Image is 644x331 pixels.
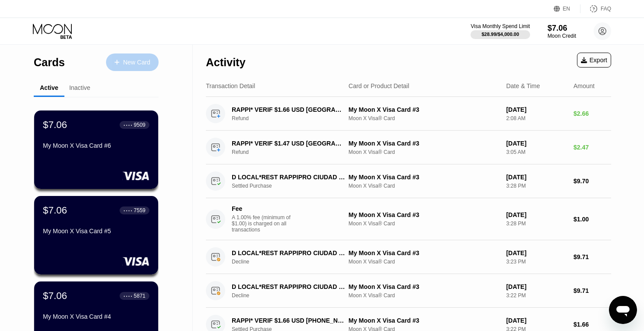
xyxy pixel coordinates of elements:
div: New Card [106,53,159,71]
div: $2.66 [573,110,611,117]
div: EN [563,6,570,12]
div: $2.47 [573,144,611,151]
div: Fee [232,205,293,212]
div: Active [40,84,58,91]
div: $9.71 [573,253,611,260]
div: 9509 [134,122,145,128]
div: RAPPI* VERIF $1.66 USD [GEOGRAPHIC_DATA] NL [232,106,345,113]
div: $9.71 [573,287,611,294]
div: 7559 [134,207,145,214]
div: $7.06 [43,205,67,216]
div: FAQ [580,4,611,13]
div: Transaction Detail [206,82,255,89]
div: [DATE] [506,174,566,181]
div: Moon X Visa® Card [349,115,499,121]
div: Moon X Visa® Card [349,183,499,189]
div: 3:28 PM [506,183,566,189]
div: D LOCAL*REST RAPPIPRO CIUDAD DE [GEOGRAPHIC_DATA] [232,283,345,290]
div: A 1.00% fee (minimum of $1.00) is charged on all transactions [232,214,297,233]
div: $7.06 [43,119,67,131]
div: Visa Monthly Spend Limit [471,23,530,29]
div: My Moon X Visa Card #5 [43,228,149,235]
div: 3:22 PM [506,292,566,299]
div: $7.06 [548,24,576,33]
div: RAPPI* VERIF $1.47 USD [GEOGRAPHIC_DATA] NL [232,140,345,147]
div: $7.06● ● ● ●7559My Moon X Visa Card #5 [34,196,158,274]
div: $9.70 [573,178,611,185]
div: $7.06 [43,290,67,302]
div: [DATE] [506,211,566,218]
div: Export [581,57,607,64]
div: Inactive [69,84,90,91]
div: Moon X Visa® Card [349,221,499,227]
div: ● ● ● ● [124,209,132,212]
div: RAPPI* VERIF $1.66 USD [PHONE_NUMBER] NL [232,317,345,324]
div: D LOCAL*REST RAPPIPRO CIUDAD DE [GEOGRAPHIC_DATA] [232,174,345,181]
div: ● ● ● ● [124,124,132,126]
div: My Moon X Visa Card #3 [349,140,499,147]
div: Decline [232,292,354,299]
div: $7.06● ● ● ●9509My Moon X Visa Card #6 [34,110,158,189]
div: D LOCAL*REST RAPPIPRO CIUDAD DE [GEOGRAPHIC_DATA]DeclineMy Moon X Visa Card #3Moon X Visa® Card[D... [206,274,611,308]
div: Refund [232,115,354,121]
iframe: Button to launch messaging window [609,296,637,324]
div: RAPPI* VERIF $1.47 USD [GEOGRAPHIC_DATA] NLRefundMy Moon X Visa Card #3Moon X Visa® Card[DATE]3:0... [206,131,611,164]
div: $1.00 [573,216,611,223]
div: My Moon X Visa Card #3 [349,283,499,290]
div: 2:08 AM [506,115,566,121]
div: My Moon X Visa Card #4 [43,313,149,320]
div: EN [554,4,580,13]
div: My Moon X Visa Card #3 [349,249,499,256]
div: 5871 [134,293,145,299]
div: $28.99 / $4,000.00 [481,32,519,37]
div: 3:05 AM [506,149,566,155]
div: FeeA 1.00% fee (minimum of $1.00) is charged on all transactionsMy Moon X Visa Card #3Moon X Visa... [206,198,611,240]
div: New Card [123,59,150,66]
div: Moon X Visa® Card [349,259,499,265]
div: My Moon X Visa Card #3 [349,211,499,218]
div: ● ● ● ● [124,295,132,297]
div: Amount [573,82,594,89]
div: [DATE] [506,317,566,324]
div: Moon X Visa® Card [349,149,499,155]
div: Decline [232,259,354,265]
div: $7.06Moon Credit [548,24,576,39]
div: FAQ [601,6,611,12]
div: $1.66 [573,321,611,328]
div: 3:28 PM [506,221,566,227]
div: [DATE] [506,249,566,256]
div: Moon Credit [548,33,576,39]
div: [DATE] [506,106,566,113]
div: Card or Product Detail [349,82,410,89]
div: Refund [232,149,354,155]
div: My Moon X Visa Card #3 [349,106,499,113]
div: [DATE] [506,283,566,290]
div: Date & Time [506,82,540,89]
div: My Moon X Visa Card #3 [349,174,499,181]
div: Moon X Visa® Card [349,292,499,299]
div: D LOCAL*REST RAPPIPRO CIUDAD DE [GEOGRAPHIC_DATA]Settled PurchaseMy Moon X Visa Card #3Moon X Vis... [206,164,611,198]
div: My Moon X Visa Card #3 [349,317,499,324]
div: D LOCAL*REST RAPPIPRO CIUDAD DE [GEOGRAPHIC_DATA]DeclineMy Moon X Visa Card #3Moon X Visa® Card[D... [206,240,611,274]
div: My Moon X Visa Card #6 [43,142,149,149]
div: Settled Purchase [232,183,354,189]
div: Visa Monthly Spend Limit$28.99/$4,000.00 [471,23,530,39]
div: RAPPI* VERIF $1.66 USD [GEOGRAPHIC_DATA] NLRefundMy Moon X Visa Card #3Moon X Visa® Card[DATE]2:0... [206,97,611,131]
div: Export [577,53,611,68]
div: D LOCAL*REST RAPPIPRO CIUDAD DE [GEOGRAPHIC_DATA] [232,249,345,256]
div: 3:23 PM [506,259,566,265]
div: Activity [206,56,245,69]
div: [DATE] [506,140,566,147]
div: Cards [34,56,65,69]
